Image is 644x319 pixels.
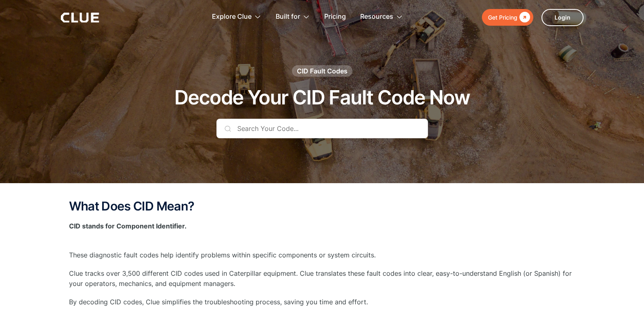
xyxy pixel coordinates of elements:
div: Resources [360,4,393,30]
p: By decoding CID codes, Clue simplifies the troubleshooting process, saving you time and effort. [69,297,575,307]
p: These diagnostic fault codes help identify problems within specific components or system circuits. [69,239,575,260]
div:  [517,12,530,22]
strong: CID stands for Component Identifier. [69,222,187,230]
div: Explore Clue [212,4,252,30]
h2: What Does CID Mean? [69,199,575,213]
h1: Decode Your CID Fault Code Now [174,87,470,109]
div: Built for [276,4,300,30]
p: Clue tracks over 3,500 different CID codes used in Caterpillar equipment. Clue translates these f... [69,268,575,289]
a: Get Pricing [482,9,533,26]
input: Search Your Code... [216,119,428,138]
a: Pricing [324,4,346,30]
div: Get Pricing [488,12,517,22]
a: Login [541,9,584,26]
div: CID Fault Codes [297,66,348,75]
